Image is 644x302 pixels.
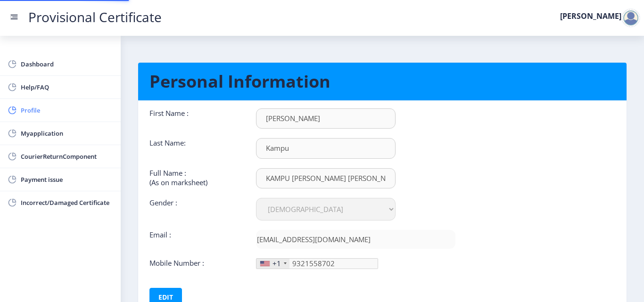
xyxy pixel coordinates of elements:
div: Last Name: [142,138,249,158]
div: Email : [142,230,249,249]
div: Full Name : (As on marksheet) [142,168,249,188]
div: United States: +1 [256,259,289,269]
span: Dashboard [21,58,113,70]
div: Gender : [142,198,249,220]
div: First Name : [142,108,249,129]
div: Mobile Number : [142,258,249,269]
a: Provisional Certificate [19,12,171,22]
h1: Personal Information [149,70,615,93]
span: CourierReturnComponent [21,151,113,162]
span: Help/FAQ [21,82,113,93]
span: Myapplication [21,128,113,139]
div: +1 [272,259,281,268]
label: [PERSON_NAME] [560,12,621,20]
span: Profile [21,105,113,116]
span: Payment issue [21,174,113,185]
input: Mobile No [256,258,378,269]
span: Incorrect/Damaged Certificate [21,197,113,208]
